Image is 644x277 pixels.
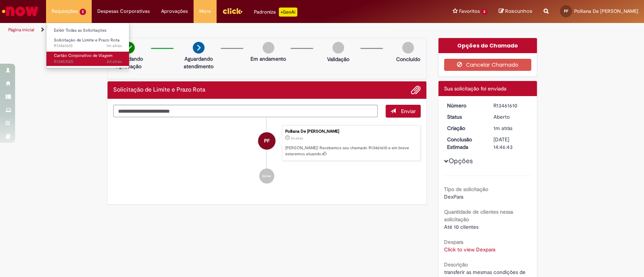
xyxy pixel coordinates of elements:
[113,125,421,161] li: Polliana De Paula Franca
[46,36,129,50] a: Aberto R13461610 : Solicitação de Limite e Prazo Rota
[52,8,78,15] span: Requisições
[285,129,417,134] div: Polliana De [PERSON_NAME]
[493,125,512,132] time: 29/08/2025 09:46:38
[402,42,414,54] img: img-circle-grey.png
[193,42,204,54] img: arrow-next.png
[113,118,421,191] ul: Histórico de tíquete
[54,37,120,43] span: Solicitação de Limite e Prazo Rota
[444,223,478,230] span: Até 10 clientes
[332,42,344,54] img: img-circle-grey.png
[441,113,488,121] dt: Status
[401,108,416,115] span: Enviar
[564,9,568,14] span: PF
[6,23,424,37] ul: Trilhas de página
[113,105,378,118] textarea: Digite sua mensagem aqui...
[291,136,303,141] span: 1m atrás
[505,8,532,15] span: Rascunhos
[327,55,349,63] p: Validação
[493,113,529,121] div: Aberto
[444,261,468,268] b: Descrição
[180,55,217,70] p: Aguardando atendimento
[411,85,421,95] button: Adicionar anexos
[444,59,531,71] button: Cancelar Chamado
[264,132,270,150] span: PF
[285,145,417,157] p: [PERSON_NAME]! Recebemos seu chamado R13461610 e em breve estaremos atuando.
[279,8,297,17] p: +GenAi
[444,208,513,223] b: Quantidade de clientes nessa solicitação
[258,132,275,150] div: Polliana De Paula Franca
[441,136,488,151] dt: Conclusão Estimada
[444,239,463,245] b: Dexpara
[493,125,512,132] span: 1m atrás
[254,8,297,17] div: Padroniza
[291,136,303,141] time: 29/08/2025 09:46:38
[444,85,506,92] span: Sua solicitação foi enviada
[54,53,112,58] span: Cartão Corporativo de Viagem
[222,5,243,17] img: click_logo_yellow_360x200.png
[438,38,537,53] div: Opções do Chamado
[493,136,529,151] div: [DATE] 14:46:43
[459,8,480,15] span: Favoritos
[199,8,211,15] span: More
[444,186,488,193] b: Tipo de solicitação
[46,23,129,68] ul: Requisições
[46,52,129,66] a: Aberto R13453125 : Cartão Corporativo de Viagem
[396,55,420,63] p: Concluído
[161,8,188,15] span: Aprovações
[1,4,40,19] img: ServiceNow
[499,8,532,15] a: Rascunhos
[54,43,122,49] span: R13461610
[481,9,487,15] span: 3
[493,124,529,132] div: 29/08/2025 10:46:38
[107,59,122,64] time: 27/08/2025 14:24:02
[107,59,122,64] span: 2d atrás
[441,124,488,132] dt: Criação
[113,87,205,93] h2: Solicitação de Limite e Prazo Rota Histórico de tíquete
[493,102,529,109] div: R13461610
[46,26,129,35] a: Exibir Todas as Solicitações
[444,193,463,200] span: DexPara
[80,9,86,15] span: 2
[8,27,34,33] a: Página inicial
[444,246,495,253] a: Click to view Dexpara
[106,43,122,49] time: 29/08/2025 09:46:40
[441,102,488,109] dt: Número
[251,55,286,63] p: Em andamento
[97,8,150,15] span: Despesas Corporativas
[263,42,274,54] img: img-circle-grey.png
[386,105,421,118] button: Enviar
[574,8,638,14] span: Polliana De [PERSON_NAME]
[54,59,122,65] span: R13453125
[106,43,122,49] span: 1m atrás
